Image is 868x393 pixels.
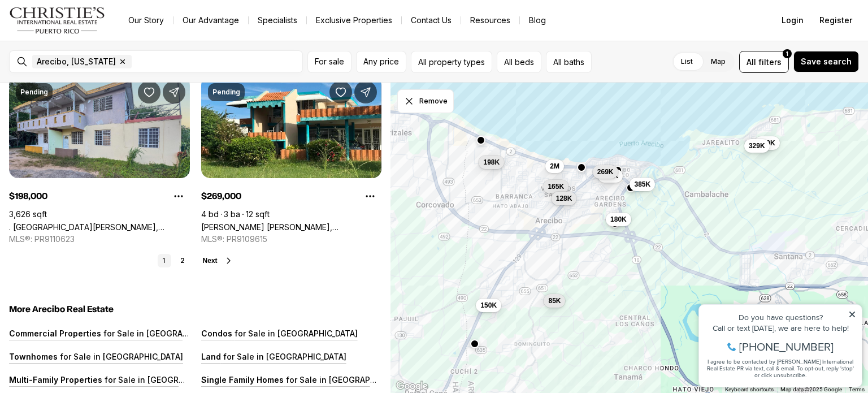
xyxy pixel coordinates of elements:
[597,169,623,183] button: 195K
[739,51,789,73] button: Allfilters1
[543,180,568,193] button: 165K
[544,294,565,308] button: 85K
[476,299,501,312] button: 150K
[497,51,541,73] button: All beds
[747,56,756,68] span: All
[702,51,735,72] label: Map
[167,185,190,208] button: Property options
[597,167,613,176] span: 269K
[782,16,804,25] span: Login
[397,89,454,113] button: Dismiss drawing
[356,51,406,73] button: Any price
[748,141,765,150] span: 329K
[359,185,381,208] button: Property options
[119,12,173,28] a: Our Story
[479,156,504,169] button: 198K
[402,12,461,28] button: Contact Us
[546,51,592,73] button: All baths
[602,171,618,180] span: 195K
[102,375,228,385] p: for Sale in [GEOGRAPHIC_DATA]
[813,9,859,32] button: Register
[46,53,141,64] span: [PHONE_NUMBER]
[284,375,409,385] p: for Sale in [GEOGRAPHIC_DATA]
[307,12,401,28] a: Exclusive Properties
[37,57,116,66] span: Arecibo, [US_STATE]
[158,254,189,267] nav: Pagination
[630,178,655,191] button: 385K
[201,375,284,385] p: Single Family Homes
[101,329,227,338] p: for Sale in [GEOGRAPHIC_DATA]
[744,139,769,153] button: 329K
[249,12,306,28] a: Specialists
[9,329,227,338] a: Commercial Properties for Sale in [GEOGRAPHIC_DATA]
[9,352,58,361] p: Townhomes
[9,222,190,232] a: . HATO ABAJO WARD, SANTA MARIA ST., LAS CANELAS, ARECIBO PR, 00612
[9,7,106,34] img: logo
[759,139,775,148] span: 219K
[545,159,564,173] button: 2M
[548,296,561,305] span: 85K
[9,375,228,385] a: Multi-Family Properties for Sale in [GEOGRAPHIC_DATA]
[520,12,555,28] a: Blog
[315,57,344,66] span: For sale
[483,158,500,167] span: 198K
[819,16,852,25] span: Register
[551,192,576,205] button: 128K
[307,51,351,73] button: For sale
[203,256,233,265] button: Next
[754,136,780,150] button: 219K
[801,57,852,66] span: Save search
[201,352,346,361] a: Land for Sale in [GEOGRAPHIC_DATA]
[592,165,618,179] button: 269K
[203,257,218,265] span: Next
[548,182,564,191] span: 165K
[163,81,185,103] button: Share Property
[201,375,409,385] a: Single Family Homes for Sale in [GEOGRAPHIC_DATA]
[9,304,381,315] h5: More Arecibo Real Estate
[212,88,240,97] p: Pending
[634,180,650,189] span: 385K
[610,215,627,224] span: 180K
[20,88,48,97] p: Pending
[606,213,631,226] button: 180K
[14,70,161,91] span: I agree to be contacted by [PERSON_NAME] International Real Estate PR via text, call & email. To ...
[232,329,358,338] p: for Sale in [GEOGRAPHIC_DATA]
[9,329,101,338] p: Commercial Properties
[158,254,171,267] a: 1
[173,12,248,28] a: Our Advantage
[12,36,163,44] div: Call or text [DATE], we are here to help!
[201,352,221,361] p: Land
[138,81,160,103] button: Save Property: . HATO ABAJO WARD, SANTA MARIA ST., LAS CANELAS
[9,352,183,361] a: Townhomes for Sale in [GEOGRAPHIC_DATA]
[9,375,102,385] p: Multi-Family Properties
[354,81,377,103] button: Share Property
[786,49,788,58] span: 1
[176,254,189,267] a: 2
[480,301,497,310] span: 150K
[793,51,859,72] button: Save search
[411,51,492,73] button: All property types
[550,162,559,171] span: 2M
[201,222,382,232] a: Diaz Navarro DIAZ NAVARRO, ARECIBO PR, 00612
[461,12,519,28] a: Resources
[758,56,782,68] span: filters
[555,194,572,203] span: 128K
[363,57,399,66] span: Any price
[672,51,702,72] label: List
[12,25,163,33] div: Do you have questions?
[329,81,352,103] button: Save Property: Diaz Navarro DIAZ NAVARRO
[58,352,183,361] p: for Sale in [GEOGRAPHIC_DATA]
[201,329,358,338] a: Condos for Sale in [GEOGRAPHIC_DATA]
[775,9,810,32] button: Login
[221,352,346,361] p: for Sale in [GEOGRAPHIC_DATA]
[201,329,232,338] p: Condos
